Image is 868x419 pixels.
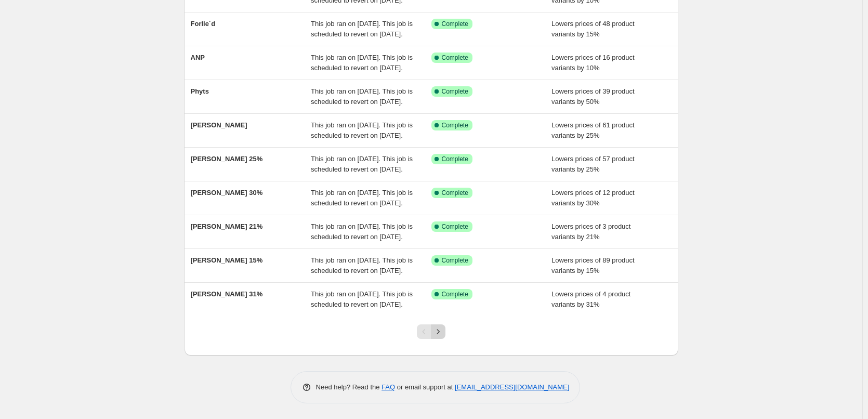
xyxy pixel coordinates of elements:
span: Complete [442,54,468,62]
span: This job ran on [DATE]. This job is scheduled to revert on [DATE]. [311,256,413,274]
span: or email support at [395,383,455,391]
span: [PERSON_NAME] 30% [191,189,263,197]
span: [PERSON_NAME] 25% [191,155,263,163]
span: Lowers prices of 89 product variants by 15% [551,256,635,274]
button: Next [431,324,445,339]
span: Need help? Read the [316,383,382,391]
nav: Pagination [417,324,445,339]
span: This job ran on [DATE]. This job is scheduled to revert on [DATE]. [311,222,413,241]
span: Lowers prices of 39 product variants by 50% [551,87,635,106]
span: Lowers prices of 61 product variants by 25% [551,121,635,139]
span: Lowers prices of 12 product variants by 30% [551,189,635,207]
span: This job ran on [DATE]. This job is scheduled to revert on [DATE]. [311,121,413,139]
span: Lowers prices of 57 product variants by 25% [551,155,635,173]
span: Complete [442,20,468,28]
span: [PERSON_NAME] 15% [191,256,263,264]
span: Complete [442,256,468,265]
span: Complete [442,155,468,163]
span: This job ran on [DATE]. This job is scheduled to revert on [DATE]. [311,54,413,72]
span: Lowers prices of 48 product variants by 15% [551,20,635,38]
span: This job ran on [DATE]. This job is scheduled to revert on [DATE]. [311,155,413,173]
span: Complete [442,87,468,96]
span: [PERSON_NAME] 31% [191,290,263,298]
span: [PERSON_NAME] [191,121,247,129]
a: [EMAIL_ADDRESS][DOMAIN_NAME] [455,383,569,391]
span: Lowers prices of 4 product variants by 31% [551,290,630,308]
span: [PERSON_NAME] 21% [191,222,263,230]
a: FAQ [382,383,395,391]
span: Complete [442,222,468,231]
span: This job ran on [DATE]. This job is scheduled to revert on [DATE]. [311,87,413,106]
span: Complete [442,189,468,197]
span: ANP [191,54,205,61]
span: Complete [442,290,468,298]
span: This job ran on [DATE]. This job is scheduled to revert on [DATE]. [311,290,413,308]
span: Forlle´d [191,20,216,28]
span: Lowers prices of 16 product variants by 10% [551,54,635,72]
span: This job ran on [DATE]. This job is scheduled to revert on [DATE]. [311,189,413,207]
span: Phyts [191,87,209,95]
span: Complete [442,121,468,129]
span: This job ran on [DATE]. This job is scheduled to revert on [DATE]. [311,20,413,38]
span: Lowers prices of 3 product variants by 21% [551,222,630,241]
